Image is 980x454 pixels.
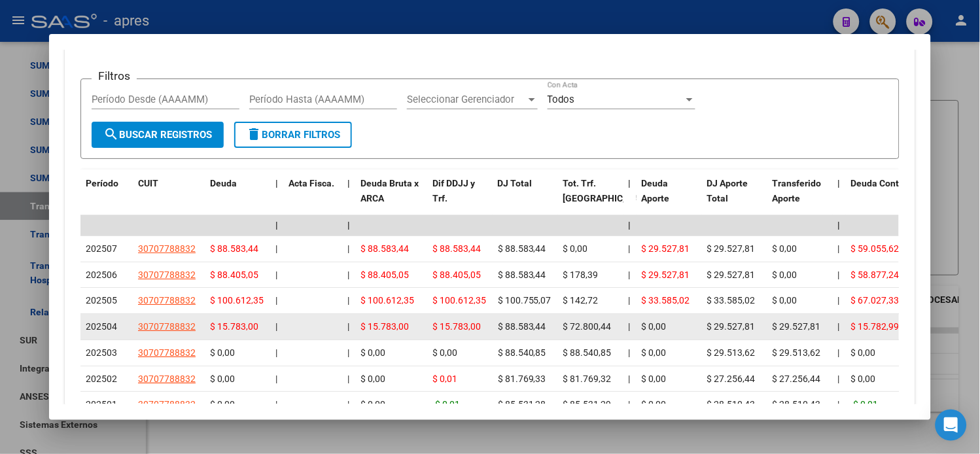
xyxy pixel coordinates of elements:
span: | [629,270,631,280]
span: $ 29.527,81 [707,243,756,254]
span: $ 88.583,44 [498,270,546,280]
span: Deuda [210,178,237,188]
span: | [838,295,840,306]
span: | [629,374,631,384]
span: $ 33.585,02 [642,295,690,306]
span: $ 0,00 [360,399,385,410]
span: | [275,295,277,306]
span: | [275,178,278,188]
datatable-header-cell: Deuda Bruta x ARCA [355,169,427,227]
span: 202503 [86,347,117,358]
datatable-header-cell: Deuda Contr. [846,169,911,227]
span: $ 72.800,44 [563,321,612,332]
span: 202507 [86,243,117,254]
datatable-header-cell: Deuda Aporte [637,169,702,227]
span: | [629,347,631,358]
span: | [838,243,840,254]
span: | [347,399,349,410]
span: 30707788832 [138,295,196,306]
span: $ 142,72 [563,295,599,306]
span: DJ Aporte Total [707,178,748,203]
span: $ 29.527,81 [707,270,756,280]
span: | [347,243,349,254]
datatable-header-cell: Tot. Trf. Bruto [558,169,623,227]
button: Buscar Registros [92,122,224,148]
span: | [838,321,840,332]
span: | [629,399,631,410]
datatable-header-cell: Dif DDJJ y Trf. [427,169,493,227]
span: 202506 [86,270,117,280]
mat-icon: delete [246,126,262,142]
span: | [347,270,349,280]
span: Deuda Bruta x ARCA [360,178,419,203]
span: | [275,347,277,358]
span: $ 0,00 [360,374,385,384]
span: Tot. Trf. [GEOGRAPHIC_DATA] [563,178,652,203]
span: $ 100.612,35 [360,295,414,306]
span: $ 29.527,81 [642,243,690,254]
span: $ 0,00 [642,374,667,384]
span: 30707788832 [138,243,196,254]
span: Período [86,178,118,188]
span: | [275,321,277,332]
span: 202501 [86,399,117,410]
span: | [275,399,277,410]
span: Todos [548,94,575,105]
span: $ 28.510,43 [707,399,756,410]
span: $ 81.769,33 [498,374,546,384]
span: $ 29.513,62 [707,347,756,358]
span: | [629,295,631,306]
span: $ 0,00 [210,374,235,384]
span: -$ 0,01 [432,399,460,410]
span: | [629,178,631,188]
span: $ 29.527,81 [707,321,756,332]
datatable-header-cell: Deuda [205,169,270,227]
span: $ 85.531,29 [563,399,612,410]
span: $ 27.256,44 [707,374,756,384]
span: $ 15.782,99 [851,321,900,332]
span: $ 27.256,44 [773,374,821,384]
span: | [629,243,631,254]
span: | [629,220,631,230]
div: Open Intercom Messenger [936,410,967,441]
datatable-header-cell: Acta Fisca. [283,169,342,227]
span: $ 0,00 [642,347,667,358]
span: $ 0,00 [773,295,797,306]
span: $ 81.769,32 [563,374,612,384]
span: DJ Total [498,178,533,188]
span: Borrar Filtros [246,129,340,141]
span: $ 59.055,62 [851,243,900,254]
span: $ 0,01 [432,374,457,384]
span: | [347,220,350,230]
span: $ 29.513,62 [773,347,821,358]
datatable-header-cell: | [342,169,355,227]
datatable-header-cell: CUIT [133,169,205,227]
span: $ 29.527,81 [773,321,821,332]
span: $ 29.527,81 [642,270,690,280]
span: $ 178,39 [563,270,599,280]
span: 30707788832 [138,347,196,358]
span: $ 88.540,85 [498,347,546,358]
span: $ 0,00 [360,347,385,358]
span: 202505 [86,295,117,306]
span: 30707788832 [138,270,196,280]
span: $ 15.783,00 [210,321,258,332]
datatable-header-cell: | [833,169,846,227]
span: $ 88.405,05 [432,270,481,280]
datatable-header-cell: Período [80,169,133,227]
span: $ 28.510,43 [773,399,821,410]
span: | [275,374,277,384]
span: -$ 0,01 [851,399,879,410]
span: Dif DDJJ y Trf. [432,178,475,203]
span: $ 100.612,35 [432,295,486,306]
span: | [275,243,277,254]
span: | [838,374,840,384]
span: 30707788832 [138,321,196,332]
span: $ 0,00 [851,347,876,358]
span: | [347,295,349,306]
mat-icon: search [103,126,119,142]
button: Borrar Filtros [234,122,352,148]
span: Deuda Aporte [642,178,670,203]
span: Acta Fisca. [289,178,334,188]
span: $ 0,00 [563,243,588,254]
